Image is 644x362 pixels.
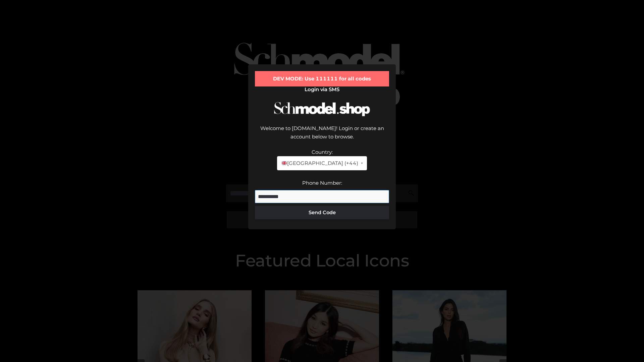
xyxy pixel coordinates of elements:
[255,86,389,93] h2: Login via SMS
[281,159,358,168] span: [GEOGRAPHIC_DATA] (+44)
[255,206,389,219] button: Send Code
[255,71,389,86] div: DEV MODE: Use 111111 for all codes
[312,149,333,155] label: Country:
[282,161,287,166] img: 🇬🇧
[302,180,342,186] label: Phone Number:
[272,96,372,122] img: Schmodel Logo
[255,124,389,148] div: Welcome to [DOMAIN_NAME]! Login or create an account below to browse.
